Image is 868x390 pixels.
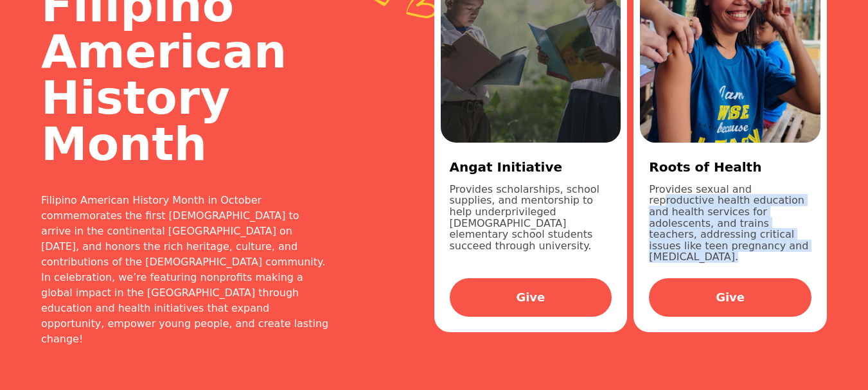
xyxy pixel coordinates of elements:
h3: Roots of Health [649,158,811,176]
div: Filipino American History Month in October commemorates the first [DEMOGRAPHIC_DATA] to arrive in... [41,193,332,347]
h3: Angat Initiative [450,158,612,176]
p: Provides sexual and reproductive health education and health services for adolescents, and trains... [649,184,811,263]
a: Give [450,278,612,317]
p: Provides scholarships, school supplies, and mentorship to help underprivileged [DEMOGRAPHIC_DATA]... [450,184,612,263]
a: Give [649,278,811,317]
